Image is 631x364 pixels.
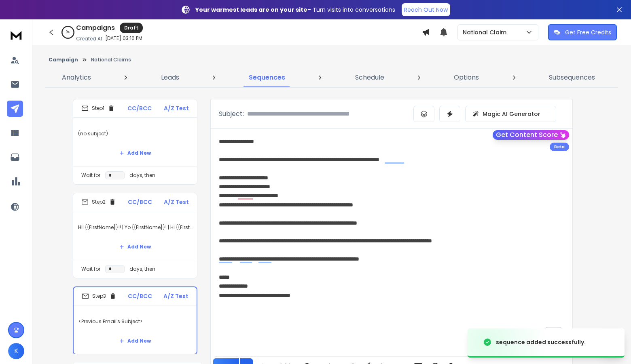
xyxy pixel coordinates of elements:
p: HII {{FirstName}}!! | Yo {{FirstName}}! | Hi {{FirstName}}! | Hey there {{FirstName}}! [78,216,192,239]
img: logo [8,27,24,42]
a: Sequences [244,68,290,87]
p: Subject: [219,109,244,119]
a: Subsequences [544,68,600,87]
p: Schedule [355,73,384,82]
button: Get Free Credits [548,24,617,40]
p: Sequences [249,73,285,82]
p: Magic AI Generator [483,110,540,118]
li: Step1CC/BCCA/Z Test(no subject)Add NewWait fordays, then [73,99,197,185]
p: Get Free Credits [565,28,611,36]
button: Get Content Score [493,130,569,140]
div: Draft [120,23,143,33]
button: Add New [113,239,157,255]
button: K [8,343,24,359]
p: Created At: [76,36,104,42]
p: Analytics [62,73,91,82]
a: Options [449,68,484,87]
p: 0 % [66,30,70,35]
button: Add New [113,145,157,161]
a: Leads [156,68,184,87]
p: National Claims [91,57,131,63]
a: Reach Out Now [402,3,450,16]
a: Analytics [57,68,96,87]
p: Subsequences [549,73,595,82]
a: Schedule [350,68,389,87]
p: Options [454,73,479,82]
p: Leads [161,73,179,82]
p: – Turn visits into conversations [195,6,395,14]
p: days, then [129,266,155,272]
p: A/Z Test [164,104,189,112]
p: CC/BCC [128,198,152,206]
p: Wait for [81,172,100,179]
p: A/Z Test [163,292,188,300]
p: (no subject) [78,122,192,145]
strong: Your warmest leads are on your site [195,6,307,14]
p: A/Z Test [164,198,189,206]
p: CC/BCC [128,292,152,300]
h1: Campaigns [76,23,115,33]
button: Campaign [49,57,78,63]
p: CC/BCC [127,104,152,112]
li: Step2CC/BCCA/Z TestHII {{FirstName}}!! | Yo {{FirstName}}! | Hi {{FirstName}}! | Hey there {{Firs... [73,193,197,278]
li: Step3CC/BCCA/Z Test<Previous Email's Subject>Add New [73,286,197,355]
p: Reach Out Now [404,6,448,14]
p: <Previous Email's Subject> [78,310,192,333]
button: Magic AI Generator [465,106,556,122]
div: sequence added successfully. [496,338,586,346]
p: [DATE] 03:16 PM [105,35,142,42]
div: Beta [550,143,569,151]
p: days, then [129,172,155,179]
p: Wait for [81,266,100,272]
button: Add New [113,333,157,349]
div: To enrich screen reader interactions, please activate Accessibility in Grammarly extension settings [211,129,572,347]
p: National Claim [463,28,510,36]
div: Step 1 [81,105,115,112]
div: Step 3 [82,292,116,300]
div: Step 2 [81,198,116,206]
